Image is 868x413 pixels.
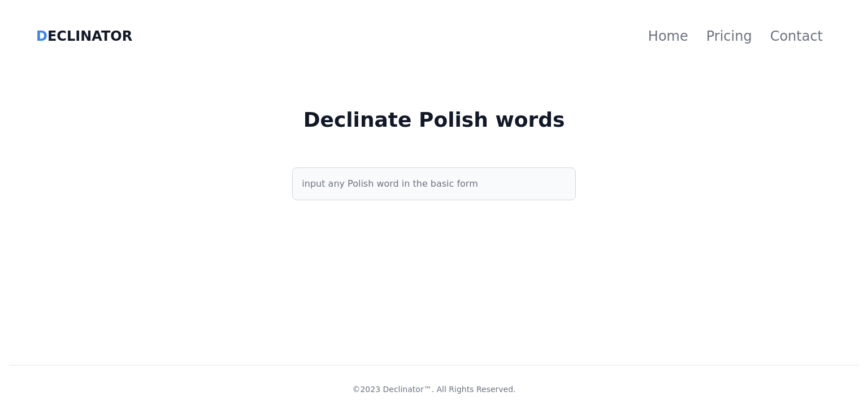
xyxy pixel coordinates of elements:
[36,28,47,44] span: D
[36,28,132,44] span: ECLINATOR
[761,18,832,54] a: Contact
[697,18,761,54] a: Pricing
[303,108,565,131] span: Declinate Polish words
[639,18,697,54] a: Home
[9,384,859,395] span: © 2023 . All Rights Reserved.
[292,167,575,200] input: input any Polish word in the basic form
[36,27,132,45] a: DECLINATOR
[383,385,432,394] a: Declinator™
